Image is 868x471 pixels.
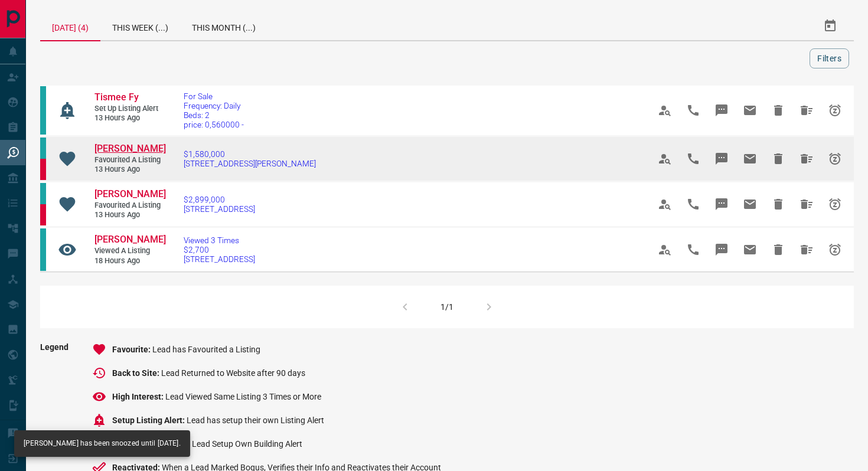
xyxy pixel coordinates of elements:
span: 13 hours ago [94,113,165,123]
span: Snooze [821,190,849,218]
div: [PERSON_NAME] has been snoozed until [DATE]. [24,434,181,453]
span: Hide [764,96,792,125]
span: Email [736,145,764,173]
span: View Profile [651,96,679,125]
span: Hide [764,190,792,218]
span: Lead has Favourited a Listing [152,345,260,354]
span: 18 hours ago [94,256,165,266]
span: Beds: 2 [184,110,244,120]
span: Message [707,145,736,173]
span: Hide All from Sanam Dehghani [792,235,821,264]
span: View Profile [651,145,679,173]
a: $2,899,000[STREET_ADDRESS] [184,195,255,214]
span: 13 hours ago [94,210,165,220]
button: Filters [810,48,849,68]
span: Call [679,235,707,264]
span: Email [736,96,764,125]
a: [PERSON_NAME] [94,143,165,155]
span: Lead Viewed Same Listing 3 Times or More [165,392,321,401]
span: Favourited a Listing [94,201,165,211]
a: Viewed 3 Times$2,700[STREET_ADDRESS] [184,235,255,264]
span: Call [679,190,707,218]
span: Snooze [821,96,849,125]
span: Email [736,190,764,218]
span: [STREET_ADDRESS] [184,204,255,214]
a: $1,580,000[STREET_ADDRESS][PERSON_NAME] [184,149,316,168]
span: Set up Listing Alert [94,104,165,114]
a: [PERSON_NAME] [94,188,165,201]
button: Select Date Range [816,12,844,40]
span: Lead Returned to Website after 90 days [161,368,305,378]
span: Message [707,235,736,264]
span: Lead has setup their own Listing Alert [187,416,324,425]
span: [PERSON_NAME] [94,188,166,199]
span: Viewed a Listing [94,246,165,256]
span: Favourited a Listing [94,155,165,165]
span: Setup Listing Alert [112,416,187,425]
div: 1/1 [440,302,453,312]
div: property.ca [40,204,46,225]
span: Hide [764,145,792,173]
span: Favourite [112,345,152,354]
div: condos.ca [40,228,46,271]
span: [STREET_ADDRESS] [184,254,255,264]
span: $2,700 [184,245,255,254]
span: Hide All from Sang Sheng [792,145,821,173]
div: condos.ca [40,138,46,159]
span: Hide All from Tismee Fy [792,96,821,125]
div: [DATE] (4) [40,12,100,41]
span: Call [679,96,707,125]
span: Hide All from Sang Sheng [792,190,821,218]
span: Lead Setup Own Building Alert [192,439,302,449]
span: Hide [764,235,792,264]
div: property.ca [40,159,46,180]
span: Tismee Fy [94,91,139,103]
span: Snooze [821,145,849,173]
span: 13 hours ago [94,165,165,175]
span: $1,580,000 [184,149,316,159]
span: High Interest [112,392,165,401]
span: View Profile [651,190,679,218]
div: condos.ca [40,86,46,135]
a: For SaleFrequency: DailyBeds: 2price: 0,560000 - [184,91,244,129]
span: Snooze [821,235,849,264]
a: Tismee Fy [94,91,165,104]
span: Email [736,235,764,264]
a: [PERSON_NAME] [94,234,165,246]
div: This Week (...) [100,12,180,40]
span: $2,899,000 [184,195,255,204]
span: For Sale [184,91,244,101]
div: This Month (...) [180,12,267,40]
span: price: 0,560000 - [184,120,244,129]
span: [STREET_ADDRESS][PERSON_NAME] [184,159,316,168]
span: View Profile [651,235,679,264]
span: Message [707,96,736,125]
span: Call [679,145,707,173]
span: Viewed 3 Times [184,235,255,245]
span: Message [707,190,736,218]
span: [PERSON_NAME] [94,143,166,154]
span: [PERSON_NAME] [94,234,166,245]
span: Frequency: Daily [184,101,244,110]
div: condos.ca [40,183,46,204]
span: Back to Site [112,368,161,378]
